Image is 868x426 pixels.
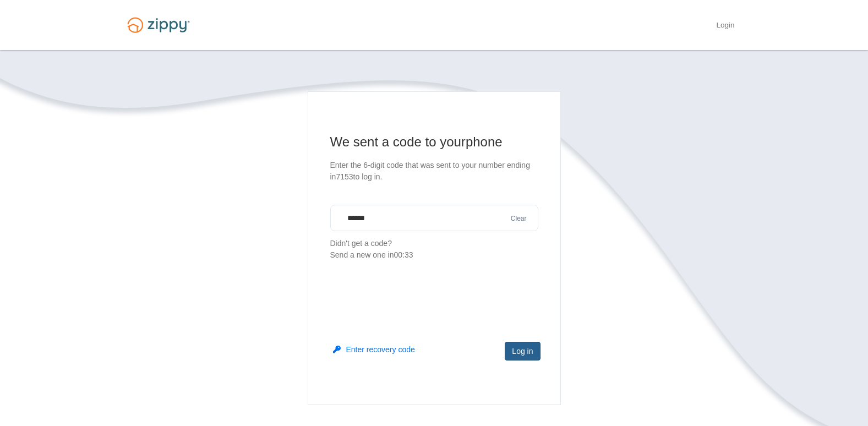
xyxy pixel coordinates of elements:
[330,133,538,151] h1: We sent a code to your phone
[330,249,538,261] div: Send a new one in 00:33
[330,160,538,183] p: Enter the 6-digit code that was sent to your number ending in 7153 to log in.
[507,214,530,224] button: Clear
[333,344,415,355] button: Enter recovery code
[121,12,196,38] img: Logo
[716,21,734,32] a: Login
[330,238,538,261] p: Didn't get a code?
[505,342,540,361] button: Log in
